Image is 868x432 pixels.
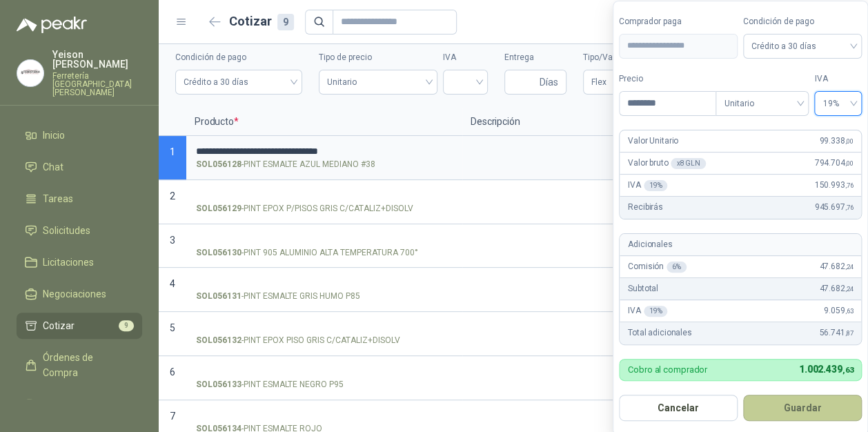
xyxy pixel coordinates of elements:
img: Company Logo [17,60,43,86]
p: Yeison [PERSON_NAME] [52,50,142,69]
p: - PINT ESMALTE GRIS HUMO P85 [196,290,360,303]
a: Licitaciones [17,249,142,275]
span: Cotizar [43,318,75,333]
p: - PINT EPOX P/PISOS GRIS C/CATALIZ+DISOLV [196,202,413,215]
span: Días [540,70,558,94]
span: 47.682 [819,260,853,273]
span: ,24 [845,263,853,271]
strong: SOL056132 [196,334,241,347]
span: ,63 [842,366,853,375]
input: SOL056130-PINT 905 ALUMINIO ALTA TEMPERATURA 700° [196,235,453,245]
label: Tipo de precio [319,51,437,64]
span: Crédito a 30 días [751,36,854,57]
a: Chat [17,154,142,180]
input: SOL056131-PINT ESMALTE GRIS HUMO P85 [196,278,453,288]
span: Negociaciones [43,286,106,302]
p: Adicionales [628,238,672,251]
strong: SOL056129 [196,202,241,215]
label: Comprador paga [619,15,738,28]
img: Logo peakr [17,17,87,33]
div: 19 % [644,180,668,191]
strong: SOL056133 [196,378,241,391]
label: Entrega [504,51,566,64]
label: Condición de pago [175,51,302,64]
a: Tareas [17,186,142,212]
label: Tipo/Valor del flete [583,51,688,64]
a: Órdenes de Compra [17,344,142,386]
span: 4 [170,278,175,289]
span: Tareas [43,191,73,206]
span: 9 [119,320,134,331]
a: Negociaciones [17,281,142,307]
div: 19 % [644,306,668,317]
span: 7 [170,411,175,422]
span: 9.059 [824,304,853,317]
p: IVA [628,304,667,317]
label: IVA [814,72,862,86]
a: Solicitudes [17,217,142,244]
a: Remisiones [17,391,142,418]
p: IVA [628,179,667,192]
span: 945.697 [814,201,853,214]
input: SOL056133-PINT ESMALTE NEGRO P95 [196,366,453,377]
label: IVA [443,51,488,64]
span: 3 [170,235,175,246]
p: Cobro al comprador [628,365,707,374]
span: Chat [43,159,63,175]
span: 6 [170,366,175,377]
span: 1 [170,146,175,157]
span: Inicio [43,128,65,143]
span: Unitario [724,93,800,114]
span: Crédito a 30 días [184,72,294,92]
div: 9 [277,14,294,30]
p: Cantidad [600,108,683,136]
span: 150.993 [814,179,853,192]
span: 1.002.439 [799,364,853,375]
strong: SOL056128 [196,158,241,171]
p: Total adicionales [628,326,692,340]
span: Remisiones [43,397,94,412]
label: Condición de pago [743,15,862,28]
input: SOL056134-PINT ESMALTE ROJO [196,411,453,421]
span: Flex [591,72,619,92]
p: - PINT 905 ALUMINIO ALTA TEMPERATURA 700° [196,246,418,259]
button: Cancelar [619,395,738,421]
input: SOL056132-PINT EPOX PISO GRIS C/CATALIZ+DISOLV [196,322,453,333]
label: Precio [619,72,716,86]
span: 794.704 [814,157,853,170]
span: Licitaciones [43,255,94,270]
p: Valor Unitario [628,135,678,148]
p: - PINT ESMALTE NEGRO P95 [196,378,344,391]
button: Guardar [743,395,862,421]
span: ,76 [845,204,853,211]
strong: SOL056130 [196,246,241,259]
span: Unitario [327,72,429,92]
p: Producto [186,108,462,136]
span: ,00 [845,137,853,145]
span: 19% [822,93,854,114]
span: ,24 [845,285,853,293]
a: Inicio [17,122,142,148]
input: SOL056128-PINT ESMALTE AZUL MEDIANO #38 [196,146,453,157]
span: Solicitudes [43,223,90,238]
span: ,00 [845,159,853,167]
span: 2 [170,190,175,202]
div: 6 % [667,262,687,273]
span: ,63 [845,307,853,315]
span: ,76 [845,181,853,189]
p: - PINT EPOX PISO GRIS C/CATALIZ+DISOLV [196,334,400,347]
span: ,87 [845,329,853,337]
strong: SOL056131 [196,290,241,303]
p: Comisión [628,260,687,273]
p: Recibirás [628,201,663,214]
span: 99.338 [819,135,853,148]
span: 5 [170,322,175,333]
p: Ferretería [GEOGRAPHIC_DATA][PERSON_NAME] [52,72,142,97]
div: x 8 GLN [671,158,705,169]
span: 47.682 [819,282,853,295]
input: SOL056129-PINT EPOX P/PISOS GRIS C/CATALIZ+DISOLV [196,190,453,201]
a: Cotizar9 [17,313,142,339]
p: - PINT ESMALTE AZUL MEDIANO #38 [196,158,375,171]
h2: Cotizar [229,12,294,31]
p: Descripción [462,108,600,136]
